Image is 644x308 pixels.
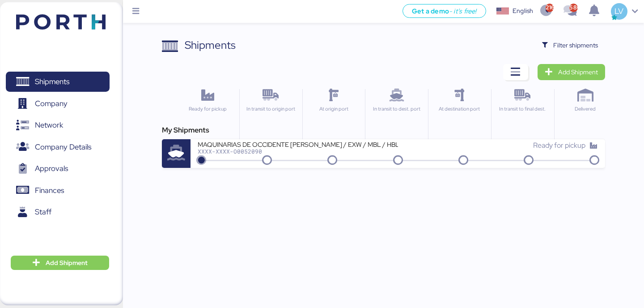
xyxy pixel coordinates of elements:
[6,115,110,136] a: Network
[46,257,88,268] span: Add Shipment
[180,105,235,113] div: Ready for pickup
[243,105,298,113] div: In transit to origin port
[495,105,550,113] div: In transit to final dest.
[35,205,51,218] span: Staff
[6,93,110,114] a: Company
[35,119,63,132] span: Network
[35,162,68,175] span: Approvals
[35,141,91,154] span: Company Details
[162,125,605,136] div: My Shipments
[6,202,110,222] a: Staff
[185,37,236,53] div: Shipments
[128,4,144,19] button: Menu
[35,97,68,110] span: Company
[6,158,110,179] a: Approvals
[35,75,69,88] span: Shipments
[553,40,598,51] span: Filter shipments
[513,6,533,16] div: English
[535,37,605,53] button: Filter shipments
[198,148,398,154] div: XXXX-XXXX-O0052090
[558,105,613,113] div: Delivered
[11,256,109,270] button: Add Shipment
[558,67,598,77] span: Add Shipment
[538,64,605,80] a: Add Shipment
[432,105,487,113] div: At destination port
[6,137,110,157] a: Company Details
[6,72,110,92] a: Shipments
[35,184,64,197] span: Finances
[6,180,110,201] a: Finances
[306,105,361,113] div: At origin port
[614,5,623,17] span: LV
[198,140,398,148] div: MAQUINARIAS DE OCCIDENTE [PERSON_NAME] / EXW / MBL / HBL / LCL
[369,105,424,113] div: In transit to dest. port
[533,141,585,150] span: Ready for pickup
